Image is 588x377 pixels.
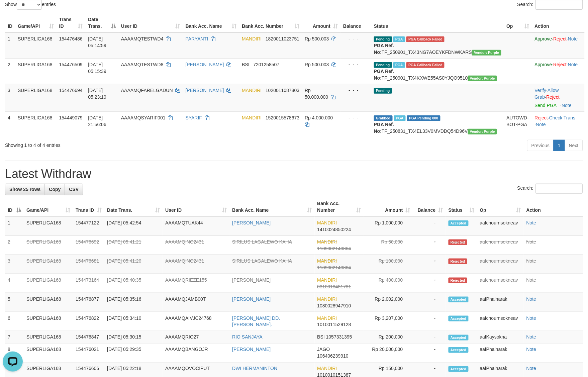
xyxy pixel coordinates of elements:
th: Game/API: activate to sort column ascending [15,13,57,32]
td: TF_250901_TX4KXWE55AS0YJQO9510 [371,58,504,84]
span: Copy 1820011023751 to clipboard [266,36,299,41]
a: Check Trans [549,115,576,120]
td: 4 [5,111,15,137]
span: [DATE] 21:56:06 [88,115,106,127]
td: 1 [5,216,24,236]
span: AAAAMQTESTWD4 [121,36,164,41]
span: MANDIRI [317,277,337,283]
td: 154473164 [73,274,104,293]
td: Rp 20,000,000 [364,344,413,363]
th: Bank Acc. Number: activate to sort column ascending [239,13,302,32]
td: SUPERLIGA168 [15,58,57,84]
span: Accepted [449,366,469,372]
a: Note [568,36,578,41]
span: PGA Error [406,62,445,68]
td: · · [532,111,585,137]
td: [DATE] 05:41:20 [104,255,163,274]
td: SUPERLIGA168 [15,84,57,111]
td: [DATE] 05:29:35 [104,344,163,363]
span: Accepted [449,335,469,341]
span: Copy [49,187,61,192]
td: 4 [5,274,24,293]
td: - [413,216,446,236]
td: [DATE] 05:34:10 [104,312,163,331]
span: MANDIRI [242,115,262,120]
a: SIRILUS LAGALEWO KAHA [232,258,292,264]
td: SUPERLIGA168 [24,344,73,363]
td: 3 [5,255,24,274]
span: MANDIRI [317,296,337,302]
input: Search: [535,184,583,194]
a: Note [526,315,536,321]
span: Copy 1057331395 to clipboard [326,335,352,340]
a: Show 25 rows [5,184,45,195]
td: · · [532,58,585,84]
td: - [413,312,446,331]
span: Pending [374,36,392,42]
span: Marked by aafmaleo [393,62,405,68]
span: CSV [69,187,79,192]
th: ID [5,13,15,32]
td: SUPERLIGA168 [15,111,57,137]
span: Copy 1010011529128 to clipboard [317,322,351,327]
td: - [413,293,446,312]
td: SUPERLIGA168 [24,293,73,312]
span: [DATE] 05:23:19 [88,88,106,100]
span: Copy 1109002140864 to clipboard [317,246,351,251]
span: JAGO [317,347,330,352]
span: [DATE] 05:14:59 [88,36,106,48]
td: TF_250831_TX4EL33V0MVDDQ54D96V [371,111,504,137]
span: Accepted [449,220,469,226]
b: PGA Ref. No: [374,43,394,55]
td: AAAAMQTUAK44 [163,216,229,236]
a: Allow Grab [535,88,559,100]
td: aafchournsokneav [477,216,524,236]
th: Status [371,13,504,32]
span: Rejected [449,240,467,245]
span: Copy 1080028947910 to clipboard [317,303,351,308]
div: - - - [343,35,369,42]
td: SUPERLIGA168 [15,32,57,59]
a: Note [526,239,536,245]
span: Accepted [449,297,469,302]
td: 154477122 [73,216,104,236]
td: · · [532,32,585,59]
div: - - - [343,61,369,68]
td: [DATE] 05:35:16 [104,293,163,312]
td: · · [532,84,585,111]
a: Note [562,103,572,108]
span: Accepted [449,347,469,353]
td: - [413,274,446,293]
span: Rejected [449,278,467,283]
td: AAAAMQJAMB00T [163,293,229,312]
th: Balance [340,13,371,32]
span: MANDIRI [317,220,337,225]
span: Accepted [449,316,469,321]
td: Rp 1,000,000 [364,216,413,236]
td: 5 [5,293,24,312]
span: Marked by aafchoeunmanni [394,115,406,121]
span: 154476509 [59,62,83,67]
th: Bank Acc. Number: activate to sort column ascending [315,197,364,216]
th: Bank Acc. Name: activate to sort column ascending [183,13,239,32]
td: 154476847 [73,331,104,344]
span: Copy 1020011087803 to clipboard [266,88,299,93]
td: aafPhalnarak [477,293,524,312]
td: [DATE] 05:30:15 [104,331,163,344]
th: Action [524,197,583,216]
td: 154476822 [73,312,104,331]
span: 154476486 [59,36,83,41]
span: Rp 50.000.000 [305,88,328,100]
span: MANDIRI [242,88,262,93]
a: Copy [44,184,65,195]
span: Vendor URL: https://trx4.1velocity.biz [468,129,497,134]
a: Note [526,220,536,225]
a: [PERSON_NAME] DD. [PERSON_NAME]. [232,315,280,327]
td: AAAAMQRIEZE155 [163,274,229,293]
td: Rp 2,002,000 [364,293,413,312]
td: TF_250901_TX43NG7AOEYKFDNWKARS [371,32,504,59]
a: Reject [554,62,567,67]
th: Op: activate to sort column ascending [504,13,532,32]
span: Grabbed [374,115,393,121]
td: aafchournsokneav [477,312,524,331]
